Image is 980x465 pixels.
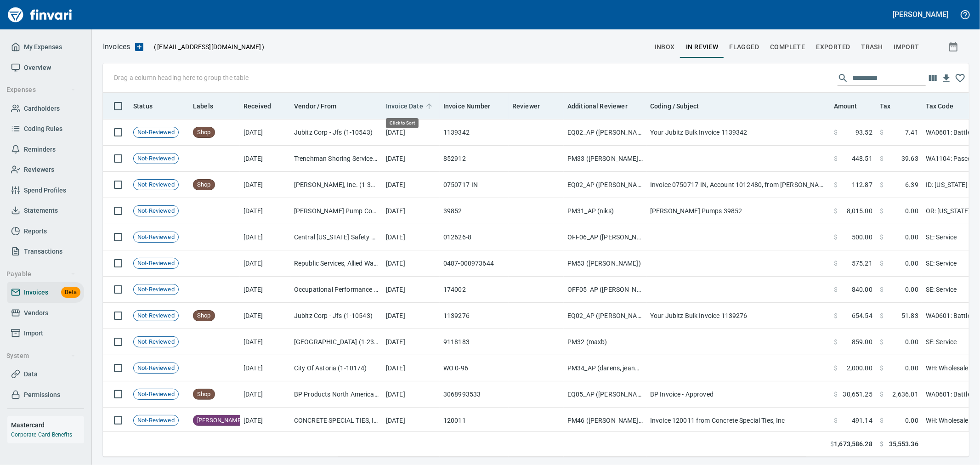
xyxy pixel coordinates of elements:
[133,101,153,112] span: Status
[193,128,215,137] span: Shop
[6,4,74,26] img: Finvari
[646,303,830,329] td: Your Jubitz Bulk Invoice 1139276
[24,369,38,380] span: Data
[905,337,918,346] span: 0.00
[134,416,178,425] span: Not-Reviewed
[834,285,838,294] span: $
[7,282,84,303] a: InvoicesBeta
[834,259,838,268] span: $
[440,250,509,277] td: 0487-000973644
[103,41,130,52] nav: breadcrumb
[440,146,509,172] td: 852912
[7,57,84,78] a: Overview
[290,119,382,146] td: Jubitz Corp - Jfs (1-10543)
[290,146,382,172] td: Trenchman Shoring Services Inc (1-38757)
[382,172,440,198] td: [DATE]
[880,285,884,294] span: $
[7,241,84,262] a: Transactions
[290,329,382,355] td: [GEOGRAPHIC_DATA] (1-23871)
[193,312,215,320] span: Shop
[7,323,84,344] a: Import
[889,439,918,449] span: 35,553.36
[24,62,51,74] span: Overview
[7,200,84,221] a: Statements
[834,390,838,399] span: $
[880,311,884,320] span: $
[880,259,884,268] span: $
[24,123,62,135] span: Coding Rules
[24,328,43,339] span: Import
[382,119,440,146] td: [DATE]
[290,198,382,224] td: [PERSON_NAME] Pump Company, Inc (1-39798)
[134,181,178,189] span: Not-Reviewed
[847,206,872,215] span: 8,015.00
[134,259,178,268] span: Not-Reviewed
[382,250,440,277] td: [DATE]
[834,439,872,449] span: 1,673,586.28
[564,408,646,434] td: PM46 ([PERSON_NAME], [PERSON_NAME], [PERSON_NAME], [PERSON_NAME])
[240,224,290,250] td: [DATE]
[852,232,872,242] span: 500.00
[847,363,872,373] span: 2,000.00
[24,103,60,114] span: Cardholders
[7,180,84,201] a: Spend Profiles
[852,311,872,320] span: 654.54
[244,101,271,112] span: Received
[240,146,290,172] td: [DATE]
[834,101,857,112] span: Amount
[564,329,646,355] td: PM32 (maxb)
[834,180,838,189] span: $
[7,119,84,139] a: Coding Rules
[880,390,884,399] span: $
[7,139,84,160] a: Reminders
[905,128,918,137] span: 7.41
[905,206,918,215] span: 0.00
[861,41,883,53] span: trash
[440,224,509,250] td: 012626-8
[240,355,290,381] td: [DATE]
[564,355,646,381] td: PM34_AP (darens, jeanaw, markt)
[905,285,918,294] span: 0.00
[244,101,283,112] span: Received
[7,303,84,323] a: Vendors
[880,128,884,137] span: $
[440,355,509,381] td: WO 0-96
[7,385,84,405] a: Permissions
[893,390,918,399] span: 2,636.01
[61,287,80,298] span: Beta
[852,416,872,425] span: 491.14
[240,381,290,408] td: [DATE]
[290,172,382,198] td: [PERSON_NAME], Inc. (1-39587)
[134,154,178,163] span: Not-Reviewed
[193,181,215,189] span: Shop
[834,154,838,163] span: $
[240,277,290,303] td: [DATE]
[290,408,382,434] td: CONCRETE SPECIAL TIES, INC (1-11162)
[564,381,646,408] td: EQ05_AP ([PERSON_NAME], [PERSON_NAME], [PERSON_NAME])
[926,101,953,112] span: Tax Code
[11,420,84,430] h6: Mastercard
[193,101,225,112] span: Labels
[686,41,719,53] span: In Review
[130,41,148,52] button: Upload an Invoice
[880,180,884,189] span: $
[193,390,215,399] span: Shop
[440,381,509,408] td: 3068993533
[834,337,838,346] span: $
[440,277,509,303] td: 174002
[940,72,953,85] button: Download Table
[290,277,382,303] td: Occupational Performance Company LLC (1-38610)
[646,172,830,198] td: Invoice 0750717-IN, Account 1012480, from [PERSON_NAME]
[240,303,290,329] td: [DATE]
[290,381,382,408] td: BP Products North America Inc. (1-39953)
[24,307,48,319] span: Vendors
[905,232,918,242] span: 0.00
[290,355,382,381] td: City Of Astoria (1-10174)
[6,268,76,280] span: Payable
[103,41,130,52] p: Invoices
[816,41,850,53] span: Exported
[24,389,60,401] span: Permissions
[894,41,919,53] span: Import
[834,101,869,112] span: Amount
[880,363,884,373] span: $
